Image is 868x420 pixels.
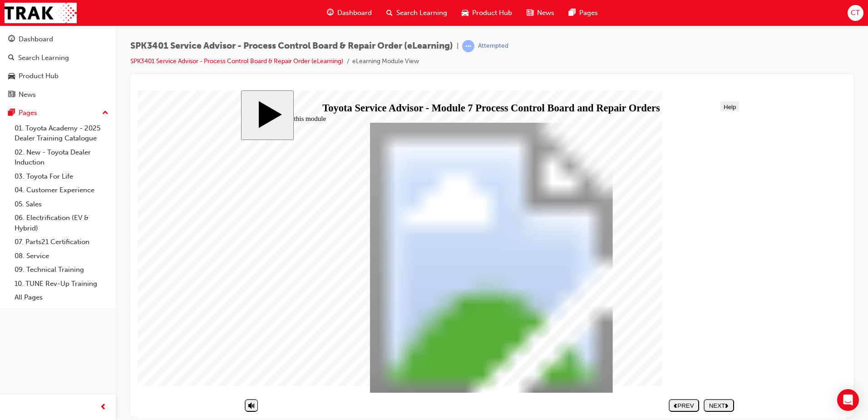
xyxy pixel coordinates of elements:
[8,35,15,44] span: guage-icon
[11,249,112,263] a: 08. Service
[11,170,112,184] a: 03. Toyota For Life
[19,90,36,100] div: News
[19,71,59,81] div: Product Hub
[8,72,15,80] span: car-icon
[851,8,860,18] span: CT
[4,68,112,85] a: Product Hub
[320,4,379,22] a: guage-iconDashboard
[569,7,576,19] span: pages-icon
[337,8,372,18] span: Dashboard
[478,42,508,50] div: Attempted
[11,277,112,291] a: 10. TUNE Rev-Up Training
[457,41,459,51] span: |
[19,34,53,45] div: Dashboard
[19,108,37,118] div: Pages
[18,53,69,63] div: Search Learning
[462,40,474,52] span: learningRecordVerb_ATTEMPT-icon
[386,7,393,19] span: search-icon
[11,145,112,170] a: 02. New - Toyota Dealer Induction
[327,7,334,19] span: guage-icon
[848,5,863,21] button: CT
[11,235,112,249] a: 07. Parts21 Certification
[8,109,15,117] span: pages-icon
[5,3,77,23] img: Trak
[396,8,447,18] span: Search Learning
[454,4,519,22] a: car-iconProduct Hub
[8,91,15,99] span: news-icon
[11,197,112,211] a: 05. Sales
[4,105,112,121] button: Pages
[8,54,15,62] span: search-icon
[4,86,112,103] a: News
[4,31,112,48] a: Dashboard
[11,263,112,277] a: 09. Technical Training
[537,8,554,18] span: News
[562,4,605,22] a: pages-iconPages
[4,50,112,66] a: Search Learning
[837,389,859,411] div: Open Intercom Messenger
[527,7,533,19] span: news-icon
[472,8,512,18] span: Product Hub
[11,121,112,145] a: 01. Toyota Academy - 2025 Dealer Training Catalogue
[100,402,107,413] span: prev-icon
[11,290,112,305] a: All Pages
[130,57,343,65] a: SPK3401 Service Advisor - Process Control Board & Repair Order (eLearning)
[130,41,453,51] span: SPK3401 Service Advisor - Process Control Board & Repair Order (eLearning)
[519,4,562,22] a: news-iconNews
[4,29,112,105] button: DashboardSearch LearningProduct HubNews
[579,8,598,18] span: Pages
[102,107,108,119] span: up-icon
[462,7,469,19] span: car-icon
[11,211,112,235] a: 06. Electrification (EV & Hybrid)
[11,183,112,197] a: 04. Customer Experience
[379,4,454,22] a: search-iconSearch Learning
[352,56,419,67] li: eLearning Module View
